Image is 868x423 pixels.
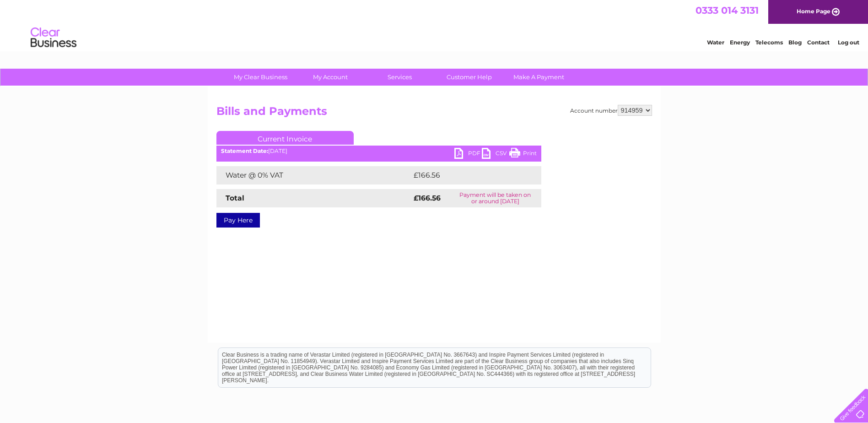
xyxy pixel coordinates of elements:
td: Water @ 0% VAT [216,166,411,184]
td: £166.56 [411,166,525,184]
a: Blog [788,39,802,46]
a: Telecoms [755,39,783,46]
a: 0333 014 3131 [695,5,759,16]
a: My Account [292,69,368,86]
div: Account number [570,105,652,116]
a: Log out [838,39,859,46]
a: Pay Here [216,213,260,228]
a: Water [707,39,724,46]
a: Contact [807,39,830,46]
strong: £166.56 [414,194,441,202]
a: PDF [454,148,482,161]
a: Customer Help [431,69,507,86]
td: Payment will be taken on or around [DATE] [449,189,541,207]
a: Print [509,148,537,161]
b: Statement Date: [221,147,268,154]
a: Current Invoice [216,131,354,145]
strong: Total [226,194,244,202]
a: Energy [730,39,750,46]
a: CSV [482,148,509,161]
h2: Bills and Payments [216,105,652,122]
div: Clear Business is a trading name of Verastar Limited (registered in [GEOGRAPHIC_DATA] No. 3667643... [218,5,651,44]
a: Make A Payment [501,69,577,86]
img: logo.png [30,24,77,52]
a: My Clear Business [223,69,298,86]
div: [DATE] [216,148,541,154]
a: Services [362,69,437,86]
